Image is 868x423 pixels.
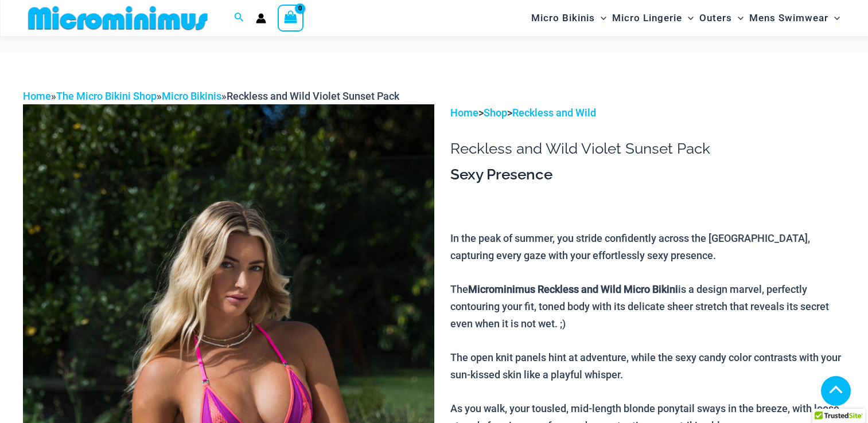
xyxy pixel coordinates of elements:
nav: Site Navigation [527,2,845,34]
span: Menu Toggle [828,3,840,33]
a: Home [23,90,51,102]
a: Mens SwimwearMenu ToggleMenu Toggle [746,3,843,33]
span: Menu Toggle [682,3,694,33]
b: Microminimus Reckless and Wild Micro Bikini [468,283,678,295]
span: Menu Toggle [732,3,744,33]
a: View Shopping Cart, empty [278,5,304,31]
a: Home [450,107,478,119]
a: The Micro Bikini Shop [56,90,157,102]
span: Mens Swimwear [749,3,828,33]
span: Reckless and Wild Violet Sunset Pack [227,90,399,102]
h3: Sexy Presence [450,165,845,185]
a: OutersMenu ToggleMenu Toggle [696,3,746,33]
span: Micro Lingerie [612,3,682,33]
span: Micro Bikinis [531,3,595,33]
a: Shop [484,107,507,119]
a: Micro Bikinis [162,90,221,102]
a: Account icon link [256,13,266,23]
a: Micro LingerieMenu ToggleMenu Toggle [609,3,696,33]
a: Reckless and Wild [512,107,596,119]
a: Micro BikinisMenu ToggleMenu Toggle [528,3,609,33]
a: Search icon link [234,11,244,25]
span: Outers [699,3,732,33]
img: MM SHOP LOGO FLAT [24,5,212,31]
span: » » » [23,90,399,102]
h1: Reckless and Wild Violet Sunset Pack [450,140,845,158]
span: Menu Toggle [595,3,606,33]
p: > > [450,104,845,122]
